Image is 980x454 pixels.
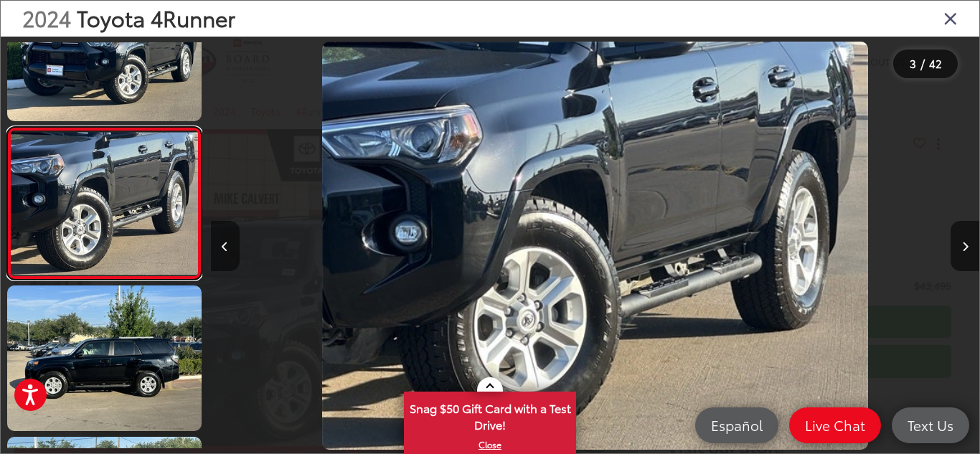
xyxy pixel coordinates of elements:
a: Live Chat [789,407,881,443]
span: Live Chat [798,416,872,434]
span: 3 [910,55,916,71]
button: Next image [951,221,979,271]
span: / [919,59,926,69]
i: Close gallery [943,9,958,27]
span: Text Us [900,416,961,434]
img: 2024 Toyota 4Runner SR5 Premium [5,284,203,432]
a: Text Us [892,407,969,443]
button: Previous image [211,221,240,271]
span: 2024 [22,2,71,33]
span: 42 [929,55,942,71]
div: 2024 Toyota 4Runner SR5 Premium 2 [211,42,979,450]
img: 2024 Toyota 4Runner SR5 Premium [322,42,868,450]
span: Español [704,416,770,434]
span: Toyota 4Runner [77,2,235,33]
img: 2024 Toyota 4Runner SR5 Premium [9,132,199,275]
a: Español [695,407,778,443]
span: Snag $50 Gift Card with a Test Drive! [405,393,575,437]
